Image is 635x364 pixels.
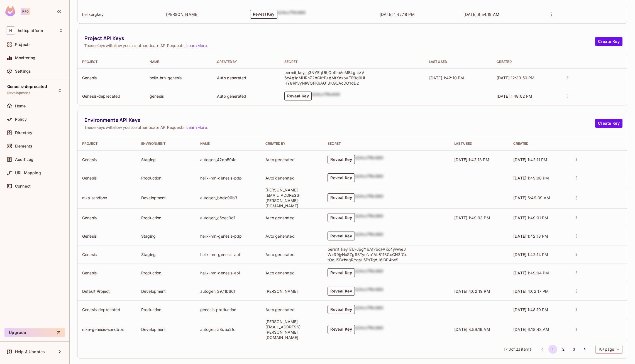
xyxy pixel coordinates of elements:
td: Auto generated [261,169,323,187]
div: b24cc7f8c660 [312,92,340,100]
div: b24cc7f8c660 [355,193,383,202]
button: actions [564,92,572,100]
div: b24cc7f8c660 [355,325,383,334]
span: Workspace: helixplatform [18,28,43,33]
div: Created [513,141,563,146]
span: [DATE] 12:33:50 PM [497,75,535,80]
td: [PERSON_NAME] [261,282,323,300]
td: Auto generated [261,208,323,227]
div: Secret [284,60,420,64]
img: SReyMgAAAABJRU5ErkJggg== [5,6,15,16]
td: Auto generated [261,245,323,264]
span: [DATE] 1:42:18 PM [380,12,415,17]
nav: pagination navigation [537,345,590,354]
td: Auto generated [213,87,280,105]
span: [DATE] 1:42:14 PM [513,252,548,257]
span: Policy [15,117,27,122]
div: b24cc7f8c660 [277,10,306,19]
span: [DATE] 8:59:16 AM [454,327,490,332]
div: Created [497,60,555,64]
a: Learn More [186,43,207,48]
span: Settings [15,69,31,73]
button: actions [572,250,580,258]
td: Production [137,208,196,227]
span: Monitoring [15,56,36,60]
div: b24cc7f8c660 [355,232,383,240]
td: Genesis [78,150,137,169]
td: Auto generated [261,150,323,169]
div: b24cc7f8c660 [355,305,383,314]
div: b24cc7f8c660 [355,173,383,182]
td: Production [137,264,196,282]
td: Auto generated [261,227,323,245]
td: autogen_a8daa2fc [196,319,261,340]
button: Reveal Key [328,193,355,202]
div: Last Used [429,60,488,64]
td: Development [137,282,196,300]
td: Genesis-deprecated [78,300,137,319]
button: Reveal Key [328,287,355,296]
td: Development [137,319,196,340]
button: Reveal Key [328,305,355,314]
div: Last Used [454,141,504,146]
td: genesis-production [196,300,261,319]
td: Genesis [78,68,145,87]
td: Genesis [78,264,137,282]
td: helix-hrn-genesis-api [196,264,261,282]
td: helix-hrn-genesis-pdp [196,227,261,245]
td: Genesis [78,169,137,187]
span: Elements [15,144,32,148]
td: helix-hrn-genesis-pdp [196,169,261,187]
span: Project API Keys [84,35,595,42]
td: Production [137,300,196,319]
button: Reveal Key [328,155,355,164]
button: actions [572,156,580,163]
p: permit_key_8UFJpgYbAf7bqFAxc4ywweJWz39jyHoSZgR3TyoNn1AL6113GoGN2fGxtOoJSBxhagRYgsU5PsTqdH6i3P4rwS [328,247,408,262]
span: These Keys will allow you to authenticate API Requests. . [84,125,595,130]
span: Directory [15,131,32,135]
span: [DATE] 1:49:04 PM [513,270,549,275]
span: 1 - 10 of 23 items [504,346,531,352]
div: Created By [217,60,275,64]
td: Staging [137,245,196,264]
td: Genesis-deprecated [78,87,145,105]
span: [DATE] 1:49:01 PM [513,215,548,220]
div: Pro [21,8,30,15]
div: Name [150,60,208,64]
span: Genesis-deprecated [7,84,47,89]
td: Default Project [78,282,137,300]
a: Learn More [186,125,207,130]
span: [DATE] 6:49:39 AM [513,195,550,200]
div: Project [82,60,141,64]
td: Auto generated [261,264,323,282]
span: Home [15,104,26,108]
button: Reveal Key [328,232,355,240]
span: [DATE] 1:48:02 PM [497,94,533,99]
span: Connect [15,184,31,188]
button: Upgrade [4,328,65,337]
td: Auto generated [261,300,323,319]
button: actions [572,287,580,295]
span: [DATE] 1:42:13 PM [454,157,489,162]
div: Environment [141,141,191,146]
button: Reveal Key [328,268,355,277]
div: Name [200,141,257,146]
span: Development [7,91,30,95]
button: Reveal Key [328,213,355,222]
span: [DATE] 6:18:43 AM [513,327,549,332]
button: actions [572,174,580,182]
div: b24cc7f8c660 [355,268,383,277]
td: Auto generated [213,68,280,87]
button: Go to page 3 [570,345,578,354]
div: Secret [328,141,445,146]
td: [PERSON_NAME][EMAIL_ADDRESS][PERSON_NAME][DOMAIN_NAME] [261,187,323,208]
td: autogen_42da594c [196,150,261,169]
span: URL Mapping [15,171,41,175]
span: H [6,26,15,35]
button: Create Key [595,37,622,46]
button: actions [548,10,555,18]
span: Audit Log [15,157,33,162]
button: Go to next page [580,345,589,354]
td: Development [137,187,196,208]
button: actions [564,74,572,82]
